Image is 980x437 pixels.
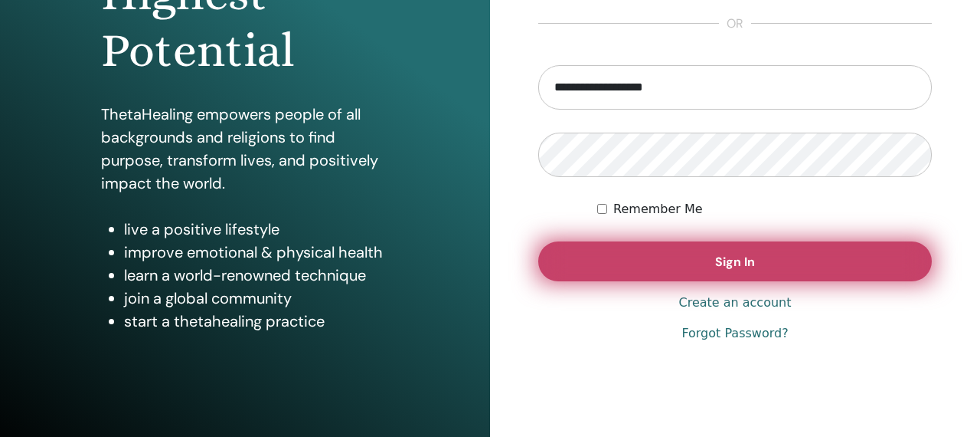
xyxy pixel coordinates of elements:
[719,15,751,33] span: or
[597,200,932,219] div: Keep me authenticated indefinitely or until I manually logout
[538,242,932,281] button: Sign In
[101,103,390,195] p: ThetaHealing empowers people of all backgrounds and religions to find purpose, transform lives, a...
[124,310,390,333] li: start a thetahealing practice
[124,241,390,264] li: improve emotional & physical health
[124,287,390,310] li: join a global community
[681,324,788,343] a: Forgot Password?
[124,264,390,287] li: learn a world-renowned technique
[124,218,390,241] li: live a positive lifestyle
[715,254,755,270] span: Sign In
[613,200,703,219] label: Remember Me
[678,294,791,312] a: Create an account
